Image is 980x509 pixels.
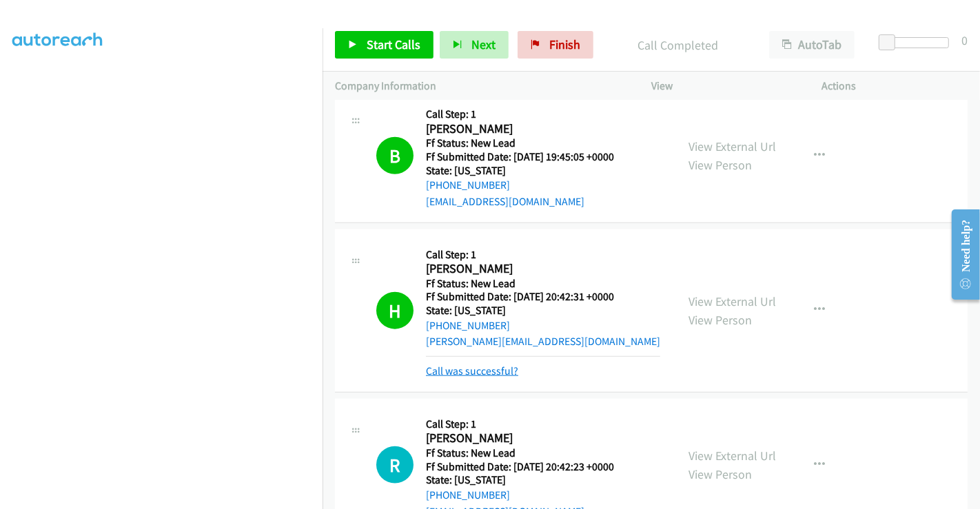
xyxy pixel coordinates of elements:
[688,448,776,464] a: View External Url
[376,292,414,329] h1: H
[335,78,626,94] p: Company Information
[426,178,510,191] a: [PHONE_NUMBER]
[426,248,660,262] h5: Call Step: 1
[426,319,510,332] a: [PHONE_NUMBER]
[426,430,614,446] h2: [PERSON_NAME]
[367,37,420,52] span: Start Calls
[688,466,752,482] a: View Person
[961,31,968,50] div: 0
[886,37,949,48] div: Delay between calls (in seconds)
[688,312,752,328] a: View Person
[426,277,660,291] h5: Ff Status: New Lead
[426,164,614,178] h5: State: [US_STATE]
[426,136,614,150] h5: Ff Status: New Lead
[426,195,584,208] a: [EMAIL_ADDRESS][DOMAIN_NAME]
[426,488,510,501] a: [PHONE_NUMBER]
[426,304,660,318] h5: State: [US_STATE]
[549,37,580,52] span: Finish
[376,446,414,484] h1: R
[688,293,776,309] a: View External Url
[426,364,518,377] a: Call was successful?
[426,290,660,304] h5: Ff Submitted Date: [DATE] 20:42:31 +0000
[376,137,414,174] h1: B
[426,121,614,137] h2: [PERSON_NAME]
[688,138,776,154] a: View External Url
[440,31,509,59] button: Next
[822,78,968,94] p: Actions
[376,446,414,484] div: The call is yet to be attempted
[426,335,660,348] a: [PERSON_NAME][EMAIL_ADDRESS][DOMAIN_NAME]
[471,37,496,52] span: Next
[426,150,614,164] h5: Ff Submitted Date: [DATE] 19:45:05 +0000
[651,78,797,94] p: View
[426,446,614,460] h5: Ff Status: New Lead
[612,36,744,54] p: Call Completed
[426,417,614,431] h5: Call Step: 1
[518,31,593,59] a: Finish
[941,200,980,309] iframe: Resource Center
[426,473,614,487] h5: State: [US_STATE]
[426,261,660,277] h2: [PERSON_NAME]
[769,31,855,59] button: AutoTab
[426,460,614,474] h5: Ff Submitted Date: [DATE] 20:42:23 +0000
[426,107,614,121] h5: Call Step: 1
[688,157,752,173] a: View Person
[335,31,433,59] a: Start Calls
